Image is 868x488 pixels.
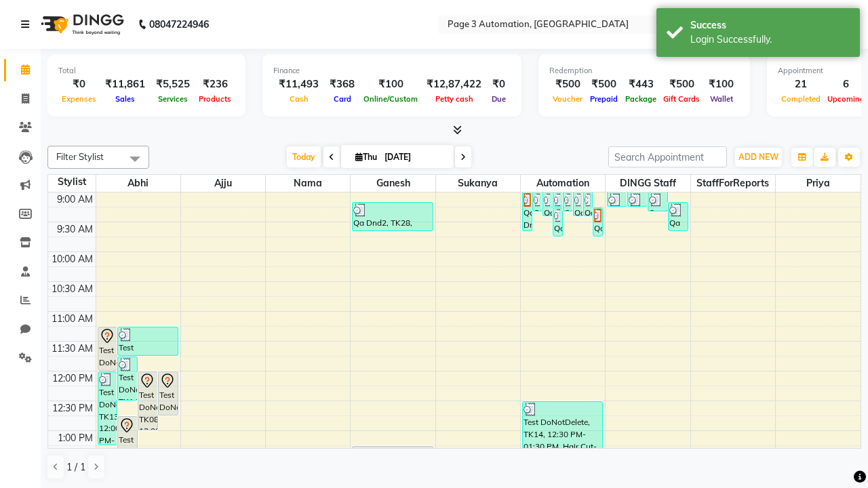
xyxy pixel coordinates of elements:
[824,77,868,92] div: 6
[118,417,137,474] div: Test DoNotDelete, TK07, 12:45 PM-01:45 PM, Hair Cut-Women
[98,372,117,445] div: Test DoNotDelete, TK13, 12:00 PM-01:15 PM, Hair Cut-Men,Hair Cut By Expert-Men
[738,152,778,162] span: ADD NEW
[266,175,350,192] span: Nama
[707,94,736,104] span: Wallet
[380,147,448,167] input: 2025-09-04
[553,192,562,206] div: Qa Dnd2, TK19, 08:45 AM-09:15 AM, Hair cut Below 12 years (Boy)
[690,18,850,33] div: Success
[273,77,324,92] div: ₹11,493
[195,94,235,104] span: Products
[96,175,180,192] span: Abhi
[574,192,583,216] div: Qa Dnd2, TK25, 08:55 AM-09:25 AM, Hair Cut By Expert-Men
[58,77,100,92] div: ₹0
[487,77,511,92] div: ₹0
[54,222,96,237] div: 9:30 AM
[586,77,622,92] div: ₹500
[543,192,552,216] div: Qa Dnd2, TK27, 08:40 AM-09:25 AM, Hair Cut-Men
[421,77,487,92] div: ₹12,87,422
[352,152,380,162] span: Thu
[118,327,177,355] div: Test DoNotDelete, TK12, 11:15 AM-11:45 AM, Hair Cut By Expert-Men
[49,282,96,296] div: 10:30 AM
[824,94,868,104] span: Upcoming
[735,148,782,167] button: ADD NEW
[691,175,775,192] span: StaffForReports
[50,401,96,415] div: 12:30 PM
[273,65,511,77] div: Finance
[149,5,209,43] b: 08047224946
[778,77,824,92] div: 21
[58,65,235,77] div: Total
[138,372,157,430] div: Test DoNotDelete, TK08, 12:00 PM-01:00 PM, Hair Cut-Women
[523,192,532,230] div: Qa Dnd2, TK18, 08:25 AM-09:40 AM, Hair Cut By Expert-Men,Hair Cut-Men
[549,94,586,104] span: Voucher
[324,77,360,92] div: ₹368
[48,175,96,189] div: Stylist
[159,372,178,415] div: Test DoNotDelete, TK06, 12:00 PM-12:45 PM, Hair Cut-Men
[608,192,627,206] div: Qa Dnd2, TK20, 08:45 AM-09:15 AM, Hair Cut By Expert-Men
[351,175,435,192] span: Ganesh
[608,146,727,167] input: Search Appointment
[49,342,96,356] div: 11:30 AM
[151,77,195,92] div: ₹5,525
[287,146,321,167] span: Today
[58,94,100,104] span: Expenses
[66,460,85,474] span: 1 / 1
[521,175,605,192] span: Automation
[360,77,421,92] div: ₹100
[593,208,602,236] div: Qa Dnd2, TK30, 09:15 AM-09:45 AM, Hair cut Below 12 years (Boy)
[353,203,432,230] div: Qa Dnd2, TK28, 09:10 AM-09:40 AM, Hair cut Below 12 years (Boy)
[155,94,191,104] span: Services
[778,94,824,104] span: Completed
[98,327,117,370] div: Test DoNotDelete, TK09, 11:15 AM-12:00 PM, Hair Cut-Men
[286,94,312,104] span: Cash
[703,77,739,92] div: ₹100
[112,94,138,104] span: Sales
[56,151,104,162] span: Filter Stylist
[553,208,562,236] div: Qa Dnd2, TK31, 09:15 AM-09:45 AM, Hair cut Below 12 years (Boy)
[360,94,421,104] span: Online/Custom
[622,94,660,104] span: Package
[118,357,137,400] div: Test DoNotDelete, TK14, 11:45 AM-12:30 PM, Hair Cut-Men
[100,77,151,92] div: ₹11,861
[181,175,265,192] span: Ajju
[628,192,647,206] div: Qa Dnd2, TK21, 08:45 AM-09:15 AM, Hair Cut By Expert-Men
[330,94,355,104] span: Card
[549,65,739,77] div: Redemption
[660,94,703,104] span: Gift Cards
[660,77,703,92] div: ₹500
[533,192,542,211] div: Qa Dnd2, TK23, 08:25 AM-09:20 AM, Special Hair Wash- Men
[606,175,690,192] span: DINGG Staff
[432,94,477,104] span: Petty cash
[55,431,96,445] div: 1:00 PM
[622,77,660,92] div: ₹443
[587,94,621,104] span: Prepaid
[564,192,572,211] div: Qa Dnd2, TK24, 08:50 AM-09:20 AM, Hair Cut By Expert-Men
[584,192,593,216] div: Qa Dnd2, TK26, 08:55 AM-09:25 AM, Hair Cut By Expert-Men
[195,77,235,92] div: ₹236
[549,77,586,92] div: ₹500
[436,175,520,192] span: Sukanya
[669,203,688,230] div: Qa Dnd2, TK29, 09:10 AM-09:40 AM, Hair cut Below 12 years (Boy)
[690,33,850,47] div: Login Successfully.
[49,252,96,266] div: 10:00 AM
[648,192,667,211] div: Qa Dnd2, TK22, 08:50 AM-09:20 AM, Hair cut Below 12 years (Boy)
[49,312,96,326] div: 11:00 AM
[488,94,509,104] span: Due
[776,175,861,192] span: Priya
[54,192,96,207] div: 9:00 AM
[35,5,127,43] img: logo
[523,402,602,460] div: Test DoNotDelete, TK14, 12:30 PM-01:30 PM, Hair Cut-Women
[50,371,96,386] div: 12:00 PM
